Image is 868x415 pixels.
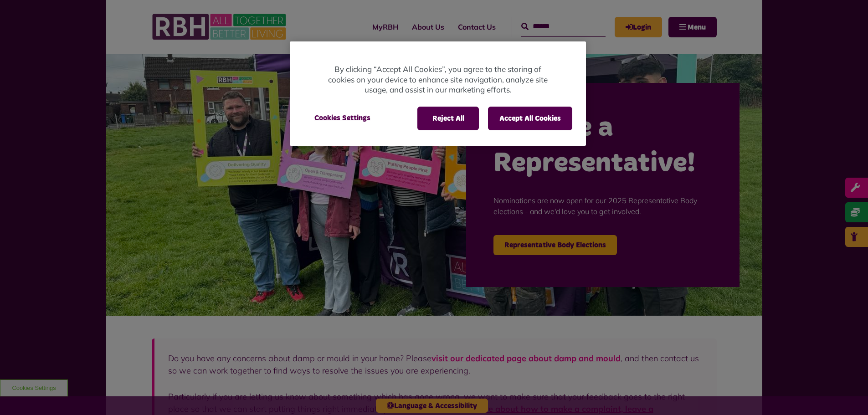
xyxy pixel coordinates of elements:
div: Privacy [290,41,586,146]
button: Accept All Cookies [488,107,572,130]
button: Reject All [417,107,479,130]
button: Cookies Settings [303,107,381,129]
p: By clicking “Accept All Cookies”, you agree to the storing of cookies on your device to enhance s... [326,64,550,95]
div: Cookie banner [290,41,586,146]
